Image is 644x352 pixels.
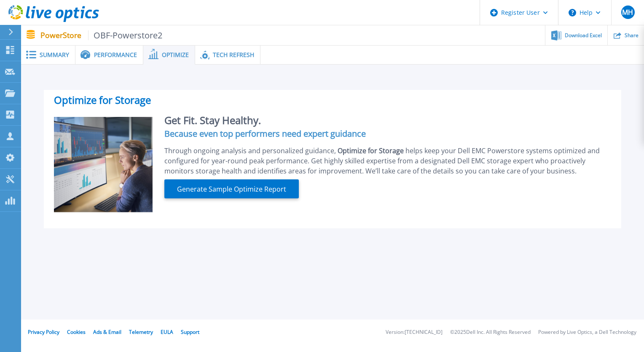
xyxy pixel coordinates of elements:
[40,30,163,40] p: PowerStore
[129,328,153,336] a: Telemetry
[181,328,199,336] a: Support
[164,130,611,137] h4: Because even top performers need expert guidance
[54,97,611,107] h2: Optimize for Storage
[622,9,633,16] span: MH
[162,52,189,58] span: Optimize
[54,117,153,213] img: Optimize Promo
[164,179,299,198] button: Generate Sample Optimize Report
[94,52,137,58] span: Performance
[213,52,254,58] span: Tech Refresh
[28,328,59,336] a: Privacy Policy
[174,184,290,194] span: Generate Sample Optimize Report
[538,330,636,335] li: Powered by Live Optics, a Dell Technology
[450,330,531,335] li: © 2025 Dell Inc. All Rights Reserved
[67,328,86,336] a: Cookies
[164,117,611,124] h2: Get Fit. Stay Healthy.
[386,330,443,335] li: Version: [TECHNICAL_ID]
[338,146,405,155] span: Optimize for Storage
[40,52,69,58] span: Summary
[164,146,611,176] div: Through ongoing analysis and personalized guidance, helps keep your Dell EMC Powerstore systems o...
[93,328,121,336] a: Ads & Email
[625,33,639,38] span: Share
[161,328,173,336] a: EULA
[565,33,602,38] span: Download Excel
[88,30,163,40] span: OBF-Powerstore2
